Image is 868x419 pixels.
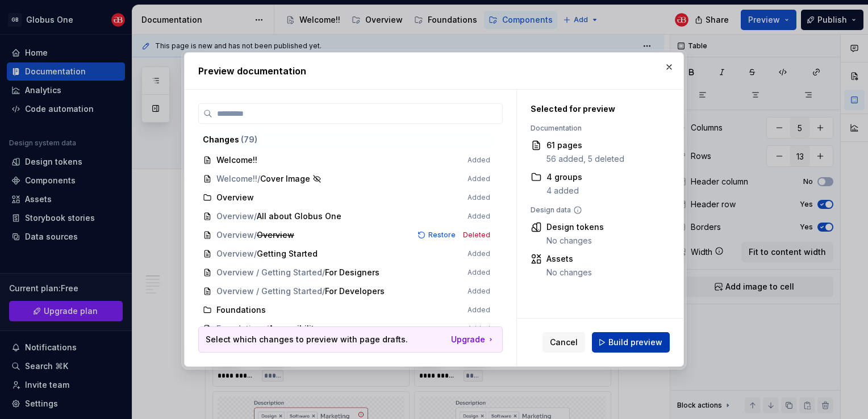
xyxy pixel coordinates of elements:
div: 4 added [546,185,582,196]
div: Design data [531,206,657,215]
div: Design tokens [546,221,604,233]
div: 4 groups [546,171,582,183]
button: Build preview [592,332,670,353]
a: Upgrade [451,334,495,345]
div: Changes [203,134,490,145]
p: Select which changes to preview with page drafts. [206,334,408,345]
div: No changes [546,267,592,278]
span: ( 79 ) [241,135,257,144]
div: Selected for preview [531,103,657,115]
span: Restore [428,231,456,240]
div: 56 added, 5 deleted [546,153,624,165]
span: Build preview [608,337,662,348]
h2: Preview documentation [198,64,670,78]
div: Assets [546,253,592,265]
button: Cancel [542,332,585,353]
div: No changes [546,235,604,246]
div: 61 pages [546,140,624,151]
span: Cancel [550,337,578,348]
div: Documentation [531,124,657,133]
button: Restore [414,229,461,241]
